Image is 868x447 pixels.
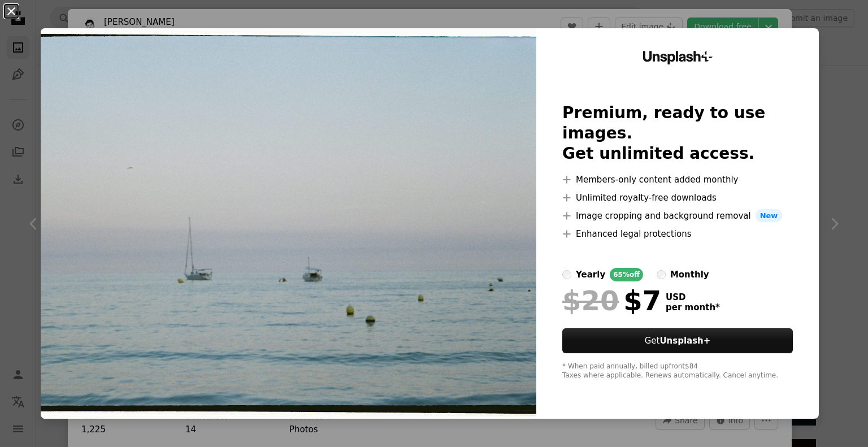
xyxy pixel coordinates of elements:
div: * When paid annually, billed upfront $84 Taxes where applicable. Renews automatically. Cancel any... [562,362,793,380]
input: monthly [657,270,666,279]
span: $20 [562,286,619,315]
div: $7 [562,286,661,315]
button: GetUnsplash+ [562,328,793,353]
li: Members-only content added monthly [562,173,793,186]
li: Image cropping and background removal [562,209,793,223]
strong: Unsplash+ [659,336,710,346]
span: USD [666,292,720,302]
li: Unlimited royalty-free downloads [562,191,793,205]
span: New [756,209,783,223]
input: yearly65%off [562,270,571,279]
div: monthly [670,268,709,281]
h2: Premium, ready to use images. Get unlimited access. [562,103,793,164]
li: Enhanced legal protections [562,227,793,241]
span: per month * [666,302,720,313]
div: yearly [576,268,605,281]
div: 65% off [610,268,643,281]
